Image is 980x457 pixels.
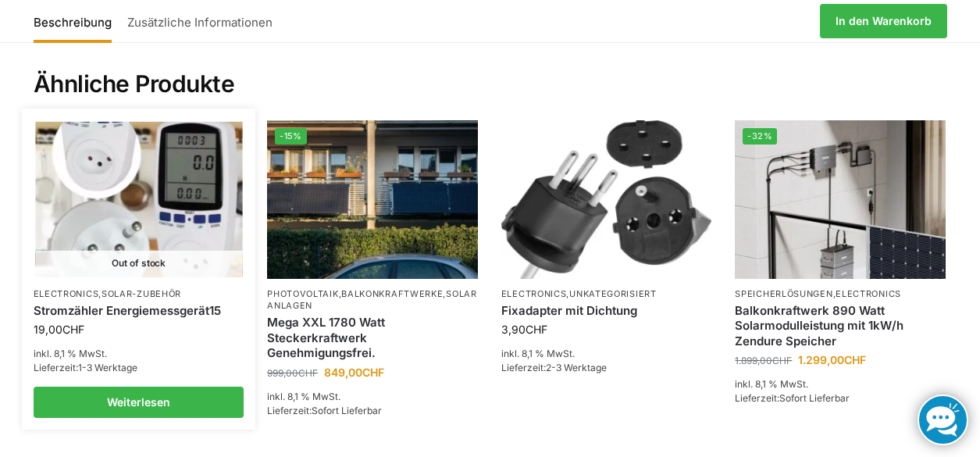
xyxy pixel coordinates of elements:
[267,288,478,312] p: , ,
[267,315,478,361] a: Mega XXL 1780 Watt Steckerkraftwerk Genehmigungsfrei.
[324,366,384,379] bdi: 849,00
[267,367,318,379] bdi: 999,00
[34,32,947,99] h2: Ähnliche Produkte
[798,353,866,366] bdi: 1.299,00
[267,288,338,299] a: Photovoltaik
[341,288,443,299] a: Balkonkraftwerke
[772,355,792,366] span: CHF
[501,323,547,336] bdi: 3,90
[501,362,607,373] span: Lieferzeit:
[78,362,137,373] span: 1-3 Werktage
[735,392,850,404] span: Lieferzeit:
[312,405,382,416] span: Sofort Lieferbar
[526,323,547,336] span: CHF
[844,353,866,366] span: CHF
[34,347,244,361] p: inkl. 8,1 % MwSt.
[102,288,181,299] a: Solar-Zubehör
[779,392,850,404] span: Sofort Lieferbar
[836,288,901,299] a: Electronics
[735,303,946,349] a: Balkonkraftwerk 890 Watt Solarmodulleistung mit 1kW/h Zendure Speicher
[735,377,946,391] p: inkl. 8,1 % MwSt.
[501,347,712,361] p: inkl. 8,1 % MwSt.
[34,303,244,319] a: Stromzähler Energiemessgerät15
[34,387,244,418] a: Lese mehr über „Stromzähler Energiemessgerät15“
[267,120,478,278] a: -15%2 Balkonkraftwerke
[735,120,946,278] a: -32%Balkonkraftwerk 890 Watt Solarmodulleistung mit 1kW/h Zendure Speicher
[267,288,477,311] a: Solaranlagen
[35,122,242,277] a: Out of stockStromzähler Schweizer Stecker-2
[501,288,567,299] a: Electronics
[735,120,946,278] img: Balkonkraftwerk 890 Watt Solarmodulleistung mit 1kW/h Zendure Speicher
[362,366,384,379] span: CHF
[501,288,712,300] p: ,
[546,362,607,373] span: 2-3 Werktage
[501,303,712,319] a: Fixadapter mit Dichtung
[735,288,832,299] a: Speicherlösungen
[735,355,792,366] bdi: 1.899,00
[298,367,318,379] span: CHF
[35,122,242,277] img: Stromzähler Schweizer Stecker-2
[34,288,244,300] p: ,
[62,323,84,336] span: CHF
[34,362,137,373] span: Lieferzeit:
[267,390,478,404] p: inkl. 8,1 % MwSt.
[34,288,99,299] a: Electronics
[735,288,946,300] p: ,
[34,323,84,336] bdi: 19,00
[569,288,657,299] a: Unkategorisiert
[267,405,382,416] span: Lieferzeit:
[267,120,478,278] img: 2 Balkonkraftwerke
[501,120,712,278] img: Fixadapter mit Dichtung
